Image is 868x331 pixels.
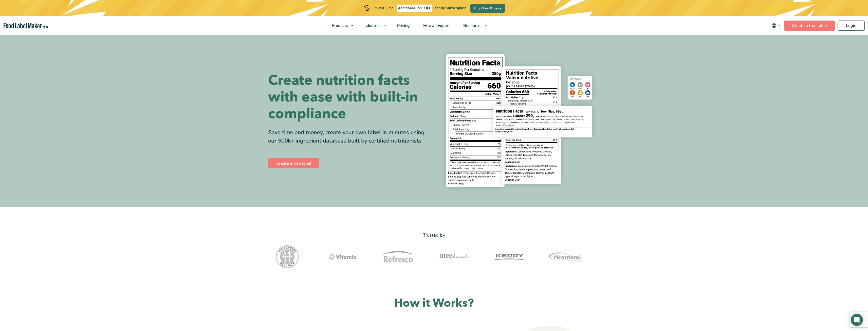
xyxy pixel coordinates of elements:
a: Buy Now & Save [470,4,505,13]
span: Limited Time! [372,6,394,10]
a: Hire an Expert [417,16,455,35]
span: Products [330,23,348,28]
a: Login [838,21,865,31]
a: Create a free label [784,21,835,31]
span: Resources [462,23,483,28]
span: Pricing [396,23,410,28]
h1: Create nutrition facts with ease with built-in compliance [268,72,430,122]
a: Industries [357,16,389,35]
span: Yearly Subscription [435,6,466,10]
span: Industries [362,23,382,28]
p: Trusted by [268,232,600,239]
a: Products [325,16,356,35]
h2: How it Works? [268,296,600,311]
a: Pricing [391,16,415,35]
a: Create a free label [268,158,319,168]
span: Additional 15% OFF [397,5,432,12]
a: Resources [457,16,490,35]
div: Save time and money, create your own label in minutes using our 500k+ ingredient database built b... [268,128,430,145]
span: Hire an Expert [422,23,450,28]
div: Open Intercom Messenger [851,314,863,326]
